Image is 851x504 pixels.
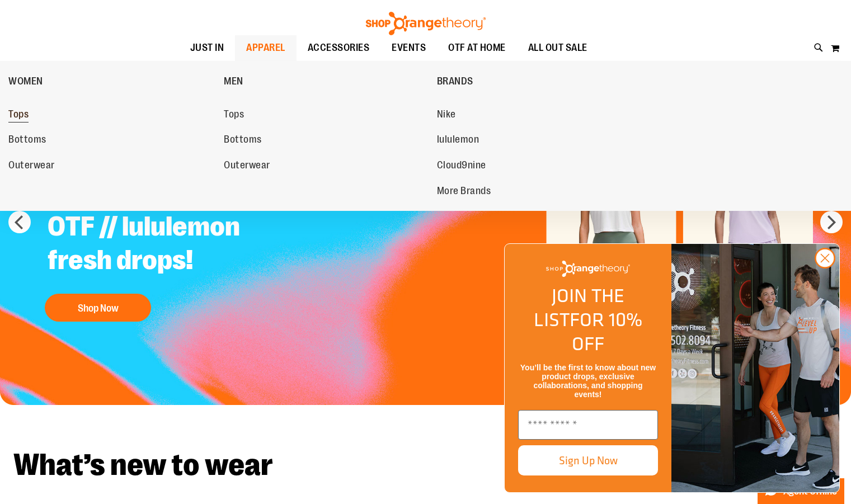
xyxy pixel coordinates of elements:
span: ALL OUT SALE [528,35,587,60]
span: lululemon [437,134,479,148]
span: Bottoms [8,134,46,148]
button: next [820,211,843,233]
span: Bottoms [224,134,262,148]
span: Outerwear [8,159,55,173]
input: Enter email [518,410,658,440]
span: Cloud9nine [437,159,486,173]
span: Tops [224,109,244,123]
button: prev [8,211,31,233]
span: OTF AT HOME [448,35,506,60]
span: JOIN THE LIST [534,281,624,333]
h2: OTF // lululemon fresh drops! [39,201,317,288]
button: Shop Now [45,294,151,322]
span: MEN [224,76,243,90]
div: FLYOUT Form [493,232,851,504]
img: Shop Orangetheory [546,261,630,277]
span: FOR 10% OFF [570,305,642,357]
span: Tops [8,109,29,123]
button: Close dialog [815,248,835,269]
span: You’ll be the first to know about new product drops, exclusive collaborations, and shopping events! [520,363,656,399]
img: Shop Orangtheory [671,244,839,492]
span: JUST IN [190,35,224,60]
span: BRANDS [437,76,473,90]
span: More Brands [437,185,491,199]
button: Sign Up Now [518,445,658,475]
span: Outerwear [224,159,270,173]
a: OTF // lululemon fresh drops! Shop Now [39,201,317,327]
img: Shop Orangetheory [364,12,487,35]
span: EVENTS [392,35,426,60]
span: ACCESSORIES [308,35,370,60]
span: WOMEN [8,76,43,90]
span: Nike [437,109,456,123]
h2: What’s new to wear [13,450,838,481]
span: APPAREL [246,35,285,60]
